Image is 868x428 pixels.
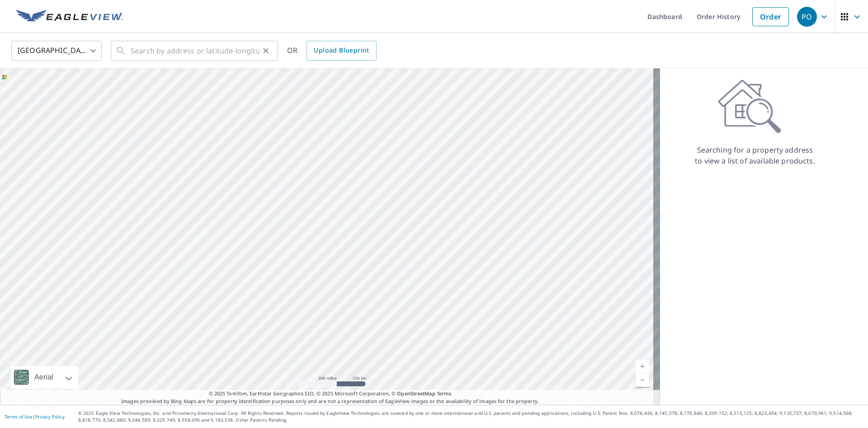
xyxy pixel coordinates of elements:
div: OR [287,41,377,61]
p: © 2025 Eagle View Technologies, Inc. and Pictometry International Corp. All Rights Reserved. Repo... [78,410,863,423]
img: EV Logo [16,10,123,24]
a: Terms of Use [5,414,33,420]
a: Terms [437,390,452,397]
a: Privacy Policy [35,414,65,420]
p: Searching for a property address to view a list of available products. [694,144,816,166]
div: PO [797,7,817,27]
span: © 2025 TomTom, Earthstar Geographics SIO, © 2025 Microsoft Corporation, © [209,390,452,398]
div: Aerial [32,366,56,389]
p: | [5,414,65,419]
div: [GEOGRAPHIC_DATA] [11,38,102,63]
button: Clear [259,44,272,57]
a: Current Level 5, Zoom Out [636,373,649,387]
a: Upload Blueprint [307,41,376,61]
div: Aerial [11,366,78,389]
a: Order [752,7,789,26]
a: Current Level 5, Zoom In [636,360,649,373]
input: Search by address or latitude-longitude [131,38,259,63]
a: OpenStreetMap [397,390,435,397]
span: Upload Blueprint [314,45,369,56]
